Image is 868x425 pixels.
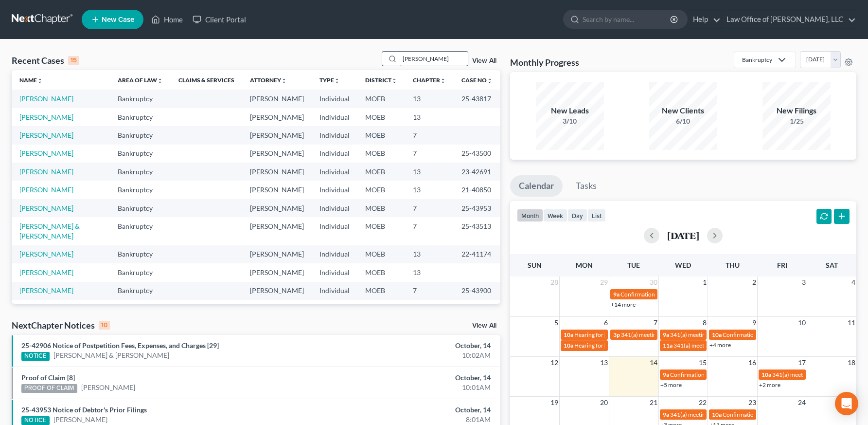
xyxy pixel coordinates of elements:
span: 22 [698,397,708,408]
a: Law Office of [PERSON_NAME], LLC [722,11,856,28]
td: 25-43953 [454,199,500,217]
a: 25-43953 Notice of Debtor's Prior Filings [21,406,147,414]
a: +14 more [611,301,636,308]
span: 29 [599,277,609,288]
div: October, 14 [341,373,491,383]
a: +2 more [759,381,780,388]
td: 13 [405,90,454,108]
span: New Case [102,16,134,23]
td: Bankruptcy [110,245,171,263]
td: [PERSON_NAME] [242,145,312,163]
span: Hearing for [PERSON_NAME] [574,331,650,338]
td: Individual [312,217,357,245]
div: 1/25 [762,116,831,126]
td: MOEB [357,145,405,163]
td: 25-43513 [454,217,500,245]
td: Bankruptcy [110,263,171,281]
a: Districtunfold_more [365,76,397,84]
span: 23 [747,397,757,408]
td: Individual [312,300,357,328]
span: 341(a) meeting for [PERSON_NAME] [670,411,764,418]
td: [PERSON_NAME] [242,300,312,328]
td: [PERSON_NAME] [242,199,312,217]
td: Individual [312,163,357,181]
a: [PERSON_NAME] [19,113,73,121]
a: [PERSON_NAME] [53,415,107,425]
div: PROOF OF CLAIM [21,384,77,393]
td: Individual [312,126,357,144]
span: 11a [663,342,673,349]
a: View All [472,57,496,64]
td: [PERSON_NAME] [242,126,312,144]
span: 1 [702,277,708,288]
a: [PERSON_NAME] [19,250,73,258]
span: 10 [797,317,807,329]
td: MOEB [357,217,405,245]
td: 25-43500 [454,145,500,163]
i: unfold_more [440,78,446,84]
a: Attorneyunfold_more [250,76,287,84]
span: Sat [826,261,838,269]
th: Claims & Services [171,70,242,90]
td: 7 [405,199,454,217]
span: 18 [847,357,856,369]
i: unfold_more [37,78,43,84]
div: 10:02AM [341,351,491,360]
td: 13 [405,300,454,328]
td: 13 [405,181,454,199]
span: 9a [613,291,620,298]
div: Open Intercom Messenger [835,392,858,415]
span: 30 [649,277,658,288]
span: 13 [599,357,609,369]
td: Bankruptcy [110,163,171,181]
span: 15 [698,357,708,369]
td: [PERSON_NAME] [242,282,312,300]
td: [PERSON_NAME] [242,245,312,263]
a: Tasks [567,175,605,197]
span: 341(a) meeting for [PERSON_NAME] [621,331,715,338]
div: NOTICE [21,352,50,361]
i: unfold_more [157,78,163,84]
a: [PERSON_NAME] [19,204,73,212]
a: 25-42906 Notice of Postpetition Fees, Expenses, and Charges [29] [21,341,219,350]
td: 13 [405,108,454,126]
span: 4 [850,277,856,288]
span: Wed [675,261,691,269]
div: Bankruptcy [742,55,772,64]
td: Bankruptcy [110,90,171,108]
a: [PERSON_NAME] [81,383,135,392]
div: New Leads [536,105,604,116]
button: day [567,209,587,222]
span: 8 [702,317,708,329]
a: Typeunfold_more [319,76,340,84]
i: unfold_more [391,78,397,84]
div: New Filings [762,105,831,116]
td: 7 [405,217,454,245]
a: [PERSON_NAME] [19,94,73,103]
td: Individual [312,90,357,108]
a: View All [472,322,496,329]
td: MOEB [357,245,405,263]
td: 22-41174 [454,245,500,263]
button: list [587,209,606,222]
span: 341(a) meeting for [PERSON_NAME] [772,371,866,378]
td: MOEB [357,282,405,300]
a: [PERSON_NAME] & [PERSON_NAME] [53,351,169,360]
td: Bankruptcy [110,181,171,199]
td: 21-40850 [454,181,500,199]
td: Bankruptcy [110,199,171,217]
td: Bankruptcy [110,217,171,245]
span: 7 [653,317,658,329]
td: [PERSON_NAME] [242,90,312,108]
span: 5 [553,317,559,329]
span: 19 [549,397,559,408]
span: 341(a) meeting for [PERSON_NAME] [673,342,767,349]
span: Tue [627,261,640,269]
td: 7 [405,126,454,144]
td: MOEB [357,126,405,144]
td: MOEB [357,90,405,108]
span: Hearing for [PERSON_NAME] [574,342,650,349]
td: 7 [405,282,454,300]
td: MOEB [357,163,405,181]
td: Individual [312,181,357,199]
